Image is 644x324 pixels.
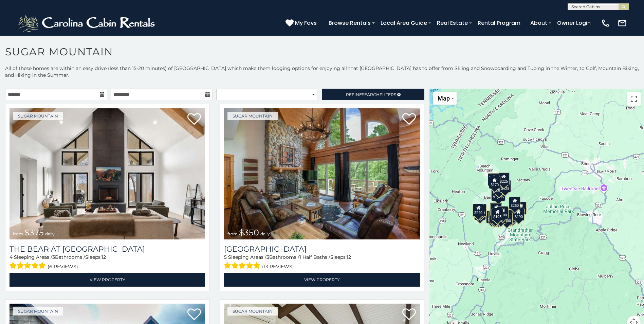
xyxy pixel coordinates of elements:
[10,245,205,254] h3: The Bear At Sugar Mountain
[488,173,499,186] div: $240
[490,210,501,223] div: $175
[10,254,13,260] span: 4
[13,112,63,120] a: Sugar Mountain
[45,231,55,236] span: daily
[434,17,471,29] a: Real Estate
[601,18,610,28] img: phone-regular-white.png
[13,307,63,316] a: Sugar Mountain
[347,254,351,260] span: 12
[17,13,158,33] img: White-1-2.png
[224,254,227,260] span: 5
[224,108,420,239] a: Grouse Moor Lodge from $350 daily
[10,108,205,239] img: The Bear At Sugar Mountain
[227,307,278,316] a: Sugar Mountain
[227,231,238,236] span: from
[554,17,594,29] a: Owner Login
[10,273,205,287] a: View Property
[527,17,551,29] a: About
[489,176,500,189] div: $170
[102,254,106,260] span: 12
[489,211,500,224] div: $155
[10,245,205,254] a: The Bear At [GEOGRAPHIC_DATA]
[490,202,501,215] div: $190
[498,173,510,185] div: $225
[224,245,420,254] h3: Grouse Moor Lodge
[322,89,424,100] a: RefineSearchFilters
[299,254,330,260] span: 1 Half Baths /
[513,208,525,221] div: $190
[473,204,484,217] div: $240
[515,202,527,215] div: $155
[224,245,420,254] a: [GEOGRAPHIC_DATA]
[492,208,503,221] div: $195
[239,228,259,237] span: $350
[13,231,23,236] span: from
[499,180,511,193] div: $125
[618,18,627,28] img: mail-regular-white.png
[10,254,205,271] div: Sleeping Areas / Bathrooms / Sleeps:
[187,308,201,322] a: Add to favorites
[187,112,201,127] a: Add to favorites
[48,262,78,271] span: (6 reviews)
[10,108,205,239] a: The Bear At Sugar Mountain from $375 daily
[325,17,374,29] a: Browse Rentals
[224,273,420,287] a: View Property
[402,112,416,127] a: Add to favorites
[224,254,420,271] div: Sleeping Areas / Bathrooms / Sleeps:
[286,19,318,28] a: My Favs
[224,108,420,239] img: Grouse Moor Lodge
[627,92,641,106] button: Toggle fullscreen view
[474,17,524,29] a: Rental Program
[346,92,396,97] span: Refine Filters
[260,231,270,236] span: daily
[262,262,294,271] span: (13 reviews)
[490,203,502,216] div: $300
[52,254,55,260] span: 3
[433,92,457,105] button: Change map style
[491,188,505,201] div: $1,095
[227,112,278,120] a: Sugar Mountain
[509,197,520,210] div: $250
[295,19,317,27] span: My Favs
[497,206,509,219] div: $200
[24,228,44,237] span: $375
[402,308,416,322] a: Add to favorites
[377,17,430,29] a: Local Area Guide
[266,254,269,260] span: 3
[438,95,450,102] span: Map
[504,210,516,223] div: $195
[362,92,380,97] span: Search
